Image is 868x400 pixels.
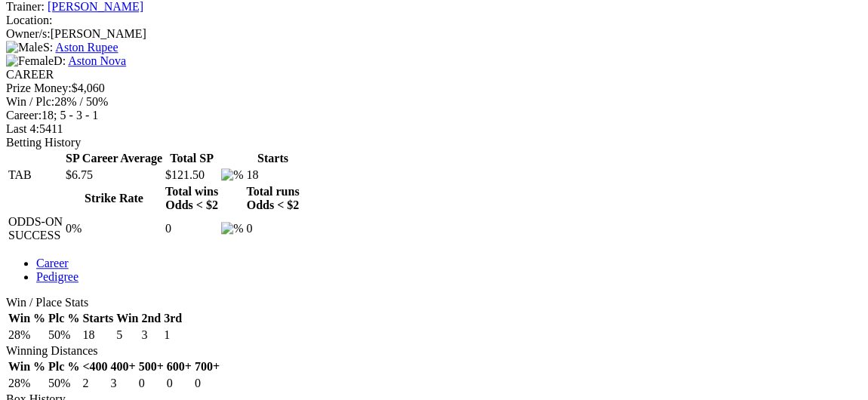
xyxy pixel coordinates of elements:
[68,54,126,67] a: Aston Nova
[8,328,46,343] td: 28%
[48,359,80,374] th: Plc %
[6,122,39,135] span: Last 4:
[8,214,63,243] td: ODDS-ON SUCCESS
[65,168,163,183] td: $6.75
[6,82,862,95] div: $4,060
[55,41,118,54] a: Aston Rupee
[6,296,862,309] div: Win / Place Stats
[221,222,243,235] img: %
[6,41,43,54] img: Male
[6,136,862,149] div: Betting History
[8,376,46,391] td: 28%
[36,257,69,269] a: Career
[65,151,163,166] th: SP Career Average
[138,376,165,391] td: 0
[163,328,183,343] td: 1
[65,214,163,243] td: 0%
[82,311,114,326] th: Starts
[166,359,192,374] th: 600+
[6,82,72,94] span: Prize Money:
[165,214,219,243] td: 0
[36,270,78,283] a: Pedigree
[6,41,53,54] span: S:
[8,359,46,374] th: Win %
[140,328,162,343] td: 3
[221,168,243,182] img: %
[165,168,219,183] td: $121.50
[6,95,54,108] span: Win / Plc:
[245,214,300,243] td: 0
[82,328,114,343] td: 18
[115,311,139,326] th: Win
[6,68,862,82] div: CAREER
[6,54,66,67] span: D:
[6,27,51,40] span: Owner/s:
[245,151,300,166] th: Starts
[6,344,862,358] div: Winning Distances
[48,311,80,326] th: Plc %
[140,311,162,326] th: 2nd
[194,376,220,391] td: 0
[8,168,63,183] td: TAB
[48,376,80,391] td: 50%
[6,27,862,41] div: [PERSON_NAME]
[8,311,46,326] th: Win %
[6,54,54,68] img: Female
[194,359,220,374] th: 700+
[138,359,165,374] th: 500+
[6,95,862,109] div: 28% / 50%
[82,376,108,391] td: 2
[245,184,300,213] th: Total runs Odds < $2
[6,109,862,122] div: 18; 5 - 3 - 1
[163,311,183,326] th: 3rd
[165,151,219,166] th: Total SP
[245,168,300,183] td: 18
[166,376,192,391] td: 0
[6,14,52,26] span: Location:
[110,359,137,374] th: 400+
[82,359,108,374] th: <400
[110,376,137,391] td: 3
[165,184,219,213] th: Total wins Odds < $2
[6,109,42,122] span: Career:
[48,328,80,343] td: 50%
[115,328,139,343] td: 5
[6,122,862,136] div: 5411
[65,184,163,213] th: Strike Rate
